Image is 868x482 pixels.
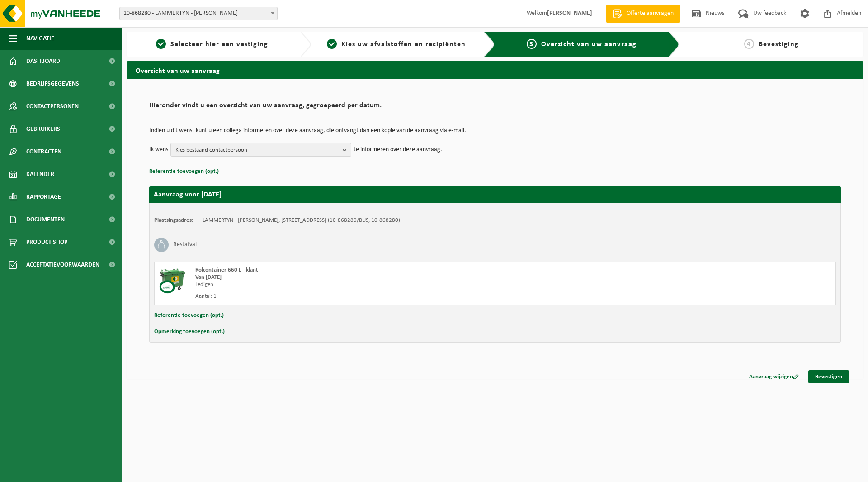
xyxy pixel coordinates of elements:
span: 2 [327,39,337,49]
span: Gebruikers [26,118,60,140]
span: 3 [527,39,537,49]
span: 4 [744,39,754,49]
td: LAMMERTYN - [PERSON_NAME], [STREET_ADDRESS] (10-868280/BUS, 10-868280) [203,217,400,224]
p: te informeren over deze aanvraag. [354,143,442,157]
span: Bedrijfsgegevens [26,72,79,95]
span: Selecteer hier een vestiging [170,41,268,48]
span: Offerte aanvragen [624,9,676,18]
button: Kies bestaand contactpersoon [170,143,351,157]
a: 1Selecteer hier een vestiging [131,39,293,50]
h3: Restafval [173,238,197,252]
button: Opmerking toevoegen (opt.) [154,326,225,338]
button: Referentie toevoegen (opt.) [154,310,224,321]
div: Aantal: 1 [195,293,531,300]
p: Indien u dit wenst kunt u een collega informeren over deze aanvraag, die ontvangt dan een kopie v... [149,128,841,134]
a: Bevestigen [808,370,849,383]
span: Documenten [26,208,65,231]
div: Ledigen [195,281,531,288]
strong: [PERSON_NAME] [547,10,592,17]
h2: Overzicht van uw aanvraag [127,61,863,79]
span: Acceptatievoorwaarden [26,253,99,276]
h2: Hieronder vindt u een overzicht van uw aanvraag, gegroepeerd per datum. [149,102,841,114]
span: Kies uw afvalstoffen en recipiënten [341,41,466,48]
img: WB-0660-CU.png [159,267,186,294]
span: Bevestiging [759,41,799,48]
span: Dashboard [26,50,60,72]
p: Ik wens [149,143,168,157]
a: Aanvraag wijzigen [742,370,806,383]
span: Kies bestaand contactpersoon [175,143,339,157]
span: Product Shop [26,231,67,253]
span: 10-868280 - LAMMERTYN - BENEDICT BIEBUYCK - URSEL [119,7,278,20]
span: Contactpersonen [26,95,79,118]
span: Rolcontainer 660 L - klant [195,267,258,273]
span: Kalender [26,163,54,186]
iframe: chat widget [5,462,151,482]
span: 1 [156,39,166,49]
a: 2Kies uw afvalstoffen en recipiënten [316,39,477,50]
span: Overzicht van uw aanvraag [541,41,637,48]
span: 10-868280 - LAMMERTYN - BENEDICT BIEBUYCK - URSEL [120,7,277,20]
span: Navigatie [26,27,54,50]
a: Offerte aanvragen [606,5,680,23]
button: Referentie toevoegen (opt.) [149,166,219,177]
strong: Plaatsingsadres: [154,217,193,223]
strong: Van [DATE] [195,274,222,280]
span: Contracten [26,140,61,163]
strong: Aanvraag voor [DATE] [154,191,222,198]
span: Rapportage [26,186,61,208]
